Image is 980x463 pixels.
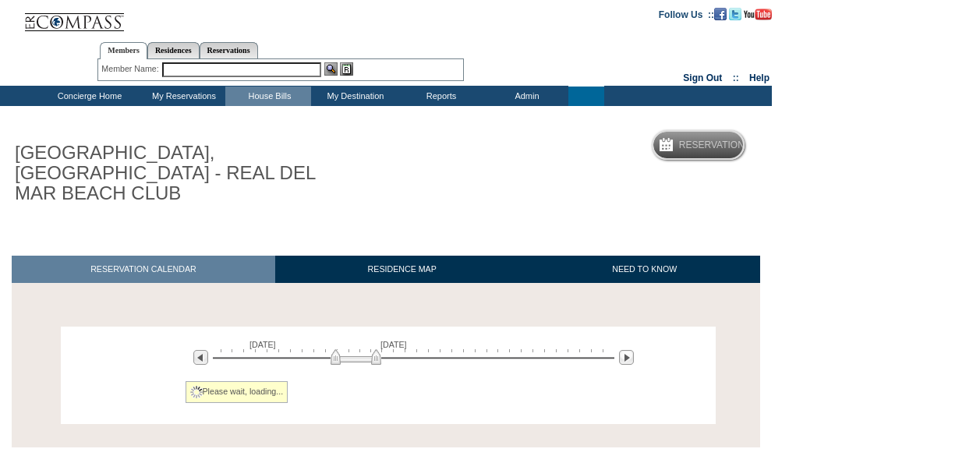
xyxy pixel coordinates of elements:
a: Help [749,72,769,83]
span: :: [733,72,739,83]
a: NEED TO KNOW [529,256,760,283]
h1: [GEOGRAPHIC_DATA], [GEOGRAPHIC_DATA] - REAL DEL MAR BEACH CLUB [12,140,361,207]
img: View [324,62,338,76]
a: Become our fan on Facebook [714,9,727,18]
a: Sign Out [683,72,722,83]
a: Members [100,42,147,59]
td: My Destination [311,87,397,106]
span: [DATE] [249,340,276,349]
div: Please wait, loading... [186,381,288,403]
td: House Bills [225,87,311,106]
td: Concierge Home [37,87,140,106]
td: Follow Us :: [659,8,714,20]
a: Follow us on Twitter [729,9,741,18]
a: Reservations [200,42,258,58]
img: Follow us on Twitter [729,8,741,20]
img: Reservations [340,62,353,76]
img: Next [619,350,634,365]
a: RESERVATION CALENDAR [12,256,275,283]
td: Admin [483,87,568,106]
img: Subscribe to our YouTube Channel [744,9,772,20]
span: [DATE] [380,340,407,349]
a: Subscribe to our YouTube Channel [744,9,772,18]
div: Member Name: [101,62,161,76]
td: My Reservations [140,87,225,106]
img: Become our fan on Facebook [714,8,727,20]
a: RESIDENCE MAP [275,256,529,283]
img: Previous [193,350,208,365]
td: Reports [397,87,483,106]
a: Residences [147,42,200,58]
h5: Reservation Calendar [679,140,798,150]
img: spinner2.gif [190,386,203,398]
